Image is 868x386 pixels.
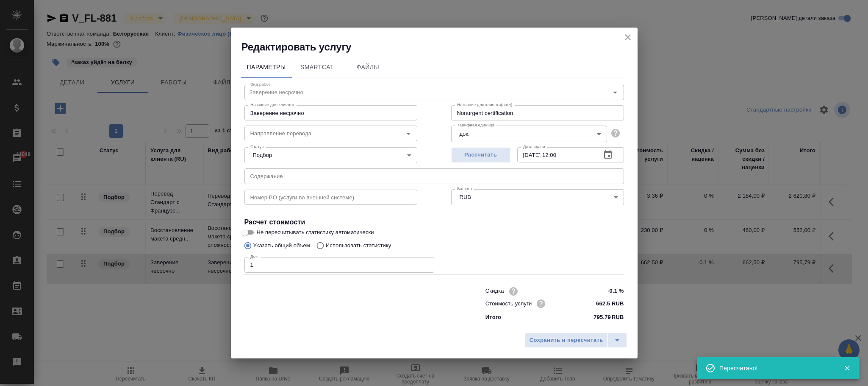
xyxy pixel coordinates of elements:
[348,62,388,73] span: Файлы
[592,285,624,297] input: ✎ Введи что-нибудь
[326,241,391,250] p: Использовать статистику
[530,336,603,345] span: Сохранить и пересчитать
[525,333,627,348] div: split button
[244,147,417,163] div: Подбор
[451,126,607,142] div: док.
[250,151,275,159] button: Подбор
[253,241,310,250] p: Указать общий объем
[402,128,414,140] button: Open
[451,147,510,163] button: Рассчитать
[612,313,624,322] p: RUB
[241,40,638,54] h2: Редактировать услугу
[485,287,504,295] p: Скидка
[525,333,608,348] button: Сохранить и пересчитать
[838,364,856,372] button: Закрыть
[485,313,501,322] p: Итого
[485,299,532,308] p: Стоимость услуги
[456,150,506,160] span: Рассчитать
[592,297,624,310] input: ✎ Введи что-нибудь
[244,217,624,227] h4: Расчет стоимости
[457,193,474,201] button: RUB
[719,364,831,372] div: Пересчитано!
[451,189,624,205] div: RUB
[621,31,634,44] button: close
[257,228,374,237] span: Не пересчитывать статистику автоматически
[593,313,611,322] p: 795.79
[246,62,287,73] span: Параметры
[457,130,472,137] button: док.
[297,62,338,73] span: SmartCat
